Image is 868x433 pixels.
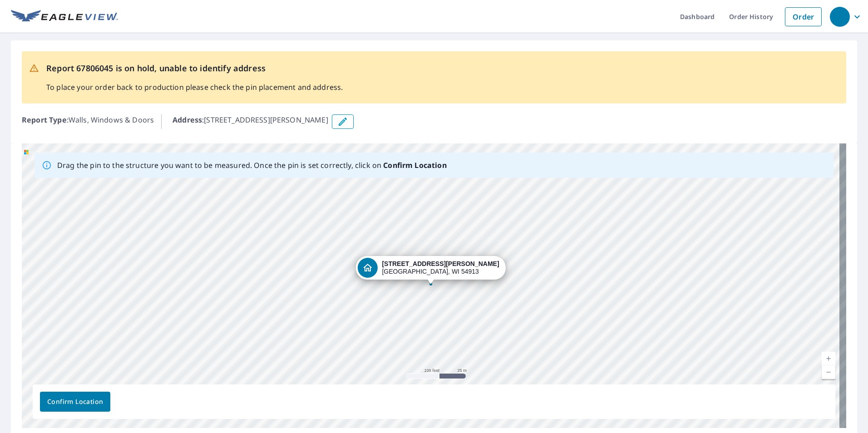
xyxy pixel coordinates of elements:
[47,396,103,408] span: Confirm Location
[173,114,328,129] p: : [STREET_ADDRESS][PERSON_NAME]
[383,160,446,170] b: Confirm Location
[382,260,499,276] div: [GEOGRAPHIC_DATA], WI 54913
[46,82,343,93] p: To place your order back to production please check the pin placement and address.
[40,392,110,412] button: Confirm Location
[11,10,118,24] img: EV Logo
[22,114,154,129] p: : Walls, Windows & Doors
[382,260,499,267] strong: [STREET_ADDRESS][PERSON_NAME]
[57,160,447,171] p: Drag the pin to the structure you want to be measured. Once the pin is set correctly, click on
[355,256,505,284] div: Dropped pin, building 1, Residential property, N4862 N Meade St Appleton, WI 54913
[822,352,835,365] a: Current Level 18, Zoom In
[22,115,67,125] b: Report Type
[173,115,202,125] b: Address
[822,365,835,379] a: Current Level 18, Zoom Out
[46,62,343,74] p: Report 67806045 is on hold, unable to identify address
[785,7,822,26] a: Order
